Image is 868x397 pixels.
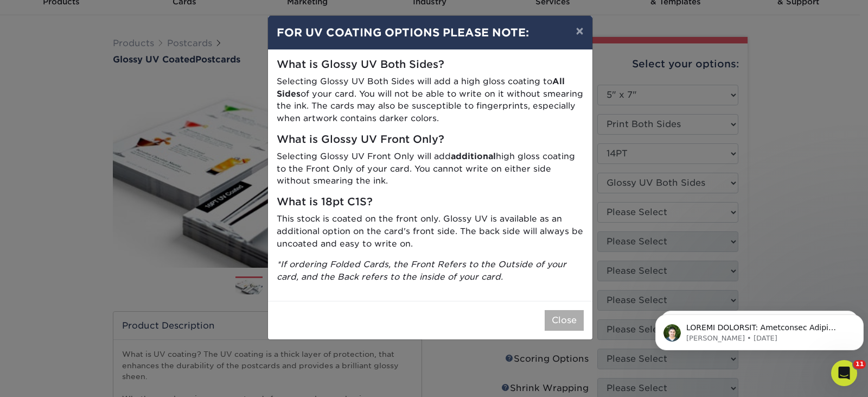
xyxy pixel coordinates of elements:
[277,150,584,187] p: Selecting Glossy UV Front Only will add high gloss coating to the Front Only of your card. You ca...
[277,76,565,99] strong: All Sides
[831,360,857,386] iframe: Intercom live chat
[853,360,866,369] span: 11
[567,16,592,46] button: ×
[277,196,584,209] h5: What is 18pt C1S?
[277,259,566,282] i: *If ordering Folded Cards, the Front Refers to the Outside of your card, and the Back refers to t...
[277,24,584,41] h4: FOR UV COATING OPTIONS PLEASE NOTE:
[277,134,584,146] h5: What is Glossy UV Front Only?
[451,151,496,161] strong: additional
[545,310,584,331] button: Close
[277,59,584,71] h5: What is Glossy UV Both Sides?
[277,213,584,250] p: This stock is coated on the front only. Glossy UV is available as an additional option on the car...
[651,292,868,368] iframe: Intercom notifications message
[277,75,584,125] p: Selecting Glossy UV Both Sides will add a high gloss coating to of your card. You will not be abl...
